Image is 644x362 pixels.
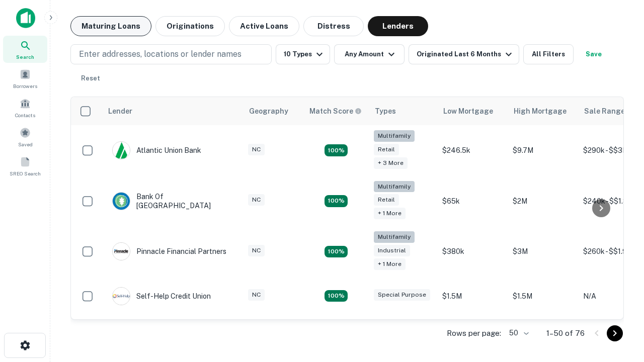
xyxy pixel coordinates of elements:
span: Search [16,53,34,61]
th: Geography [243,97,303,125]
div: Geography [249,105,288,117]
button: Active Loans [229,16,299,36]
th: Lender [102,97,243,125]
img: picture [113,288,130,305]
button: 10 Types [276,44,330,64]
a: Borrowers [3,65,47,92]
img: capitalize-icon.png [16,8,35,28]
h6: Match Score [309,106,360,117]
div: Matching Properties: 13, hasApolloMatch: undefined [325,246,348,258]
button: Originated Last 6 Months [409,44,519,64]
div: High Mortgage [514,105,567,117]
th: Types [369,97,437,125]
p: 1–50 of 76 [546,327,585,339]
div: Capitalize uses an advanced AI algorithm to match your search with the best lender. The match sco... [309,106,362,117]
div: Originated Last 6 Months [417,48,515,60]
button: Reset [74,68,107,88]
div: NC [248,194,265,206]
div: + 1 more [374,208,406,219]
td: $380k [437,226,508,277]
button: Any Amount [334,44,405,64]
div: Matching Properties: 11, hasApolloMatch: undefined [325,290,348,302]
td: $2M [508,176,578,227]
td: $1.5M [508,277,578,315]
div: 50 [505,326,530,340]
div: + 1 more [374,258,406,270]
button: All Filters [523,44,574,64]
a: SREO Search [3,152,47,179]
div: Matching Properties: 10, hasApolloMatch: undefined [325,144,348,156]
div: Industrial [374,245,410,256]
a: Search [3,36,47,63]
th: Low Mortgage [437,97,508,125]
button: Go to next page [607,325,623,341]
button: Lenders [368,16,428,36]
div: Special Purpose [374,289,430,301]
span: Saved [18,140,33,148]
a: Saved [3,123,47,150]
a: Contacts [3,94,47,121]
div: + 3 more [374,157,408,169]
span: Contacts [15,111,35,119]
button: Enter addresses, locations or lender names [70,44,272,64]
th: High Mortgage [508,97,578,125]
div: Self-help Credit Union [112,287,211,305]
td: $65k [437,176,508,227]
button: Save your search to get updates of matches that match your search criteria. [578,44,610,64]
img: picture [113,193,130,210]
span: Borrowers [13,82,37,90]
div: Retail [374,144,399,155]
div: Pinnacle Financial Partners [112,242,226,260]
div: Bank Of [GEOGRAPHIC_DATA] [112,192,233,210]
img: picture [113,142,130,159]
div: Matching Properties: 17, hasApolloMatch: undefined [325,195,348,207]
td: $3M [508,226,578,277]
div: NC [248,144,265,155]
button: Originations [155,16,225,36]
div: Multifamily [374,130,415,142]
div: Retail [374,194,399,206]
th: Capitalize uses an advanced AI algorithm to match your search with the best lender. The match sco... [303,97,369,125]
div: Sale Range [584,105,625,117]
button: Maturing Loans [70,16,151,36]
div: Types [375,105,396,117]
div: Multifamily [374,231,415,243]
td: $1.5M [437,277,508,315]
div: Atlantic Union Bank [112,141,201,159]
img: picture [113,243,130,260]
div: NC [248,245,265,256]
span: SREO Search [10,169,41,177]
div: Multifamily [374,181,415,193]
p: Enter addresses, locations or lender names [79,48,242,60]
div: Low Mortgage [443,105,493,117]
button: Distress [303,16,364,36]
div: NC [248,289,265,301]
p: Rows per page: [447,327,501,339]
td: $246.5k [437,125,508,176]
td: $9.7M [508,125,578,176]
div: Lender [108,105,132,117]
iframe: Chat Widget [594,282,644,330]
